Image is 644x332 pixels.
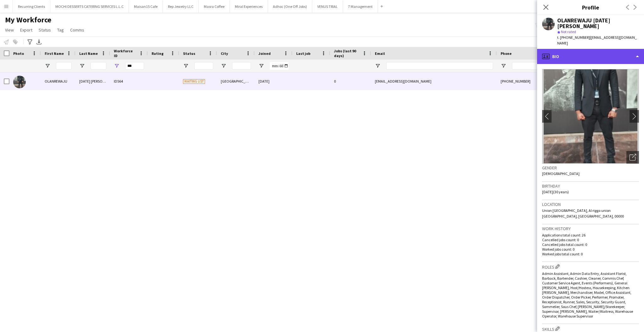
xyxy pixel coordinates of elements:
[386,62,493,70] input: Email Filter Input
[114,49,136,58] span: Workforce ID
[542,247,639,252] p: Worked jobs count: 0
[497,73,577,90] div: [PHONE_NUMBER]
[183,63,189,69] button: Open Filter Menu
[20,27,32,33] span: Export
[79,63,85,69] button: Open Filter Menu
[542,165,639,171] h3: Gender
[334,49,360,58] span: Jobs (last 90 days)
[626,151,639,164] div: Open photos pop-in
[129,0,163,13] button: Maisan15 Cafe
[221,63,226,69] button: Open Filter Menu
[75,73,110,90] div: [DATE] [PERSON_NAME]
[41,73,75,90] div: OLANREWAJU
[57,27,64,33] span: Tag
[56,62,72,70] input: First Name Filter Input
[163,0,199,13] button: Rep Jewelry LLC
[542,189,569,194] span: [DATE] (30 years)
[542,252,639,256] p: Worked jobs total count: 0
[55,26,66,34] a: Tag
[13,51,24,56] span: Photo
[194,62,213,70] input: Status Filter Input
[343,0,378,13] button: 7 Management
[35,38,43,46] app-action-btn: Export XLSX
[39,27,51,33] span: Status
[542,208,624,218] span: Union [GEOGRAPHIC_DATA], Al rigga union [GEOGRAPHIC_DATA], [GEOGRAPHIC_DATA], 00000
[125,62,144,70] input: Workforce ID Filter Input
[110,73,148,90] div: ID564
[5,15,51,25] span: My Workforce
[70,27,84,33] span: Comms
[36,26,53,34] a: Status
[18,26,35,34] a: Export
[375,63,380,69] button: Open Filter Menu
[199,0,230,13] button: Masra Coffee
[375,51,385,56] span: Email
[542,183,639,189] h3: Birthday
[537,3,644,11] h3: Profile
[183,51,195,56] span: Status
[542,226,639,231] h3: Work history
[221,51,228,56] span: City
[512,62,574,70] input: Phone Filter Input
[312,0,343,13] button: VENUS TRIAL
[217,73,255,90] div: [GEOGRAPHIC_DATA]
[557,35,637,45] span: | [EMAIL_ADDRESS][DOMAIN_NAME]
[542,69,639,164] img: Crew avatar or photo
[542,201,639,207] h3: Location
[542,263,639,270] h3: Roles
[79,51,98,56] span: Last Name
[542,242,639,247] p: Cancelled jobs total count: 0
[232,62,251,70] input: City Filter Input
[45,51,64,56] span: First Name
[542,325,639,332] h3: Skills
[230,0,268,13] button: Miral Experiences
[330,73,371,90] div: 0
[557,18,639,29] div: OLANREWAJU [DATE] [PERSON_NAME]
[13,0,50,13] button: Recurring Clients
[255,73,292,90] div: [DATE]
[296,51,310,56] span: Last job
[114,63,119,69] button: Open Filter Menu
[183,79,205,84] span: Waiting list
[258,51,271,56] span: Joined
[557,35,590,40] span: t. [PHONE_NUMBER]
[26,38,34,46] app-action-btn: Advanced filters
[542,233,639,237] p: Applications total count: 26
[542,237,639,242] p: Cancelled jobs count: 0
[258,63,264,69] button: Open Filter Menu
[561,29,576,34] span: Not rated
[501,51,512,56] span: Phone
[542,171,580,176] span: [DEMOGRAPHIC_DATA]
[270,62,289,70] input: Joined Filter Input
[3,26,16,34] a: View
[371,73,497,90] div: [EMAIL_ADDRESS][DOMAIN_NAME]
[68,26,87,34] a: Comms
[537,49,644,64] div: Bio
[5,27,14,33] span: View
[152,51,164,56] span: Rating
[13,76,26,88] img: OLANREWAJU MONDAY SAMUEL
[91,62,106,70] input: Last Name Filter Input
[45,63,50,69] button: Open Filter Menu
[542,271,633,318] span: Admin Assistant, Admin Data Entry, Assistant Florist, Barback, Bartender, Cashier, Cleaner, Commi...
[50,0,129,13] button: MOCHI DESSERTS CATERING SERVICES L.L.C
[501,63,506,69] button: Open Filter Menu
[268,0,312,13] button: Adhoc (One Off Jobs)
